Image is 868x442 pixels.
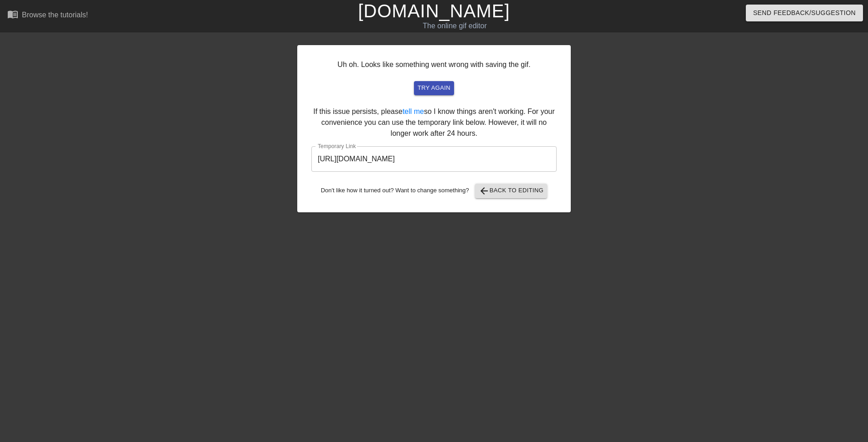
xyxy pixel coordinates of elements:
span: arrow_back [479,185,490,196]
a: tell me [403,108,424,115]
a: Browse the tutorials! [7,9,88,23]
button: Send Feedback/Suggestion [746,5,863,21]
div: Browse the tutorials! [22,11,88,19]
span: Send Feedback/Suggestion [753,7,856,19]
div: Don't like how it turned out? Want to change something? [311,184,557,198]
button: try again [414,81,454,95]
span: Back to Editing [479,185,544,196]
span: menu_book [7,9,18,20]
a: [DOMAIN_NAME] [358,1,510,21]
button: Back to Editing [475,184,548,198]
div: Uh oh. Looks like something went wrong with saving the gif. If this issue persists, please so I k... [297,45,571,212]
div: The online gif editor [294,21,616,31]
span: try again [418,83,450,93]
input: bare [311,146,557,172]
